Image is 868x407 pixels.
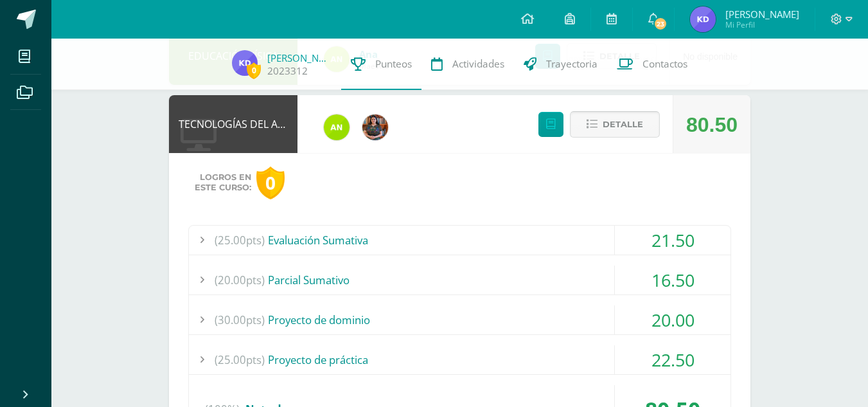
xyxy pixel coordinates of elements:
img: 60a759e8b02ec95d430434cf0c0a55c7.png [362,114,388,140]
span: Mi Perfil [725,19,799,30]
span: Punteos [375,57,412,71]
div: 21.50 [615,226,731,255]
div: 0 [256,167,285,199]
span: Logros en este curso: [195,172,251,193]
div: 22.50 [615,345,731,374]
div: 20.00 [615,305,731,334]
a: Actividades [421,39,514,90]
span: 23 [653,17,668,31]
a: 2023312 [267,64,308,78]
span: (20.00pts) [215,266,265,294]
a: Trayectoria [514,39,607,90]
div: Parcial Sumativo [189,266,731,294]
span: 0 [247,62,261,78]
div: Proyecto de dominio [189,305,731,334]
img: 59faf959e5e661605303739dca0de377.png [690,6,716,32]
div: Evaluación Sumativa [189,226,731,255]
img: 59faf959e5e661605303739dca0de377.png [232,50,258,76]
span: Detalle [603,113,643,136]
span: [PERSON_NAME] [725,8,799,21]
span: (30.00pts) [215,305,265,334]
span: Contactos [642,57,687,71]
a: [PERSON_NAME] [267,51,332,64]
a: Contactos [607,39,697,90]
span: (25.00pts) [215,345,265,374]
div: 16.50 [615,266,731,294]
span: Trayectoria [546,57,598,71]
div: 80.50 [686,96,738,154]
span: (25.00pts) [215,226,265,255]
div: TECNOLOGÍAS DEL APRENDIZAJE Y LA COMUNICACIÓN [169,95,297,153]
a: Punteos [341,39,421,90]
div: Proyecto de práctica [189,345,731,374]
img: 122d7b7bf6a5205df466ed2966025dea.png [324,114,350,140]
button: Detalle [570,111,660,138]
span: Actividades [452,57,504,71]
